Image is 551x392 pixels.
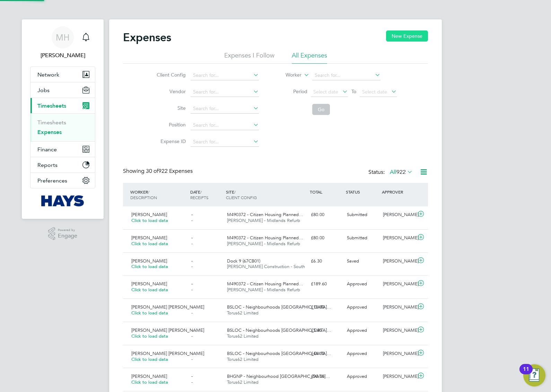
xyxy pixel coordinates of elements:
[22,19,104,219] nav: Main navigation
[131,356,168,362] span: Click to load data
[130,195,157,200] span: DESCRIPTION
[56,33,70,42] span: MH
[276,88,307,95] label: Period
[308,348,344,359] div: £44.10
[37,146,57,153] span: Finance
[190,195,209,200] span: RECEIPTS
[191,333,193,339] span: -
[308,278,344,290] div: £189.60
[347,304,367,310] span: Approved
[347,258,359,264] span: Saved
[380,209,416,221] div: [PERSON_NAME]
[224,51,274,64] li: Expenses I Follow
[312,71,381,80] input: Search for...
[129,186,189,204] div: WORKER
[191,356,193,362] span: -
[191,287,193,293] span: -
[123,168,194,175] div: Showing
[131,379,168,385] span: Click to load data
[191,327,193,333] span: -
[308,302,344,313] div: £10.80
[155,88,186,95] label: Vendor
[30,173,95,188] button: Preferences
[146,168,158,175] span: 30 of
[148,189,149,195] span: /
[380,302,416,313] div: [PERSON_NAME]
[155,122,186,128] label: Position
[191,264,193,269] span: -
[227,281,303,287] span: M490372 - Citizen Housing Planned…
[131,350,204,356] span: [PERSON_NAME] [PERSON_NAME]
[227,356,259,362] span: Torus62 Limited
[191,241,193,247] span: -
[30,51,95,60] span: Megan Hall
[30,157,95,172] button: Reports
[131,287,168,293] span: Click to load data
[380,325,416,336] div: [PERSON_NAME]
[200,189,202,195] span: /
[191,87,259,97] input: Search for...
[347,212,367,217] span: Submitted
[347,327,367,333] span: Approved
[131,327,204,333] span: [PERSON_NAME] [PERSON_NAME]
[131,333,168,339] span: Click to load data
[191,373,193,379] span: -
[312,104,330,115] button: Go
[227,287,300,293] span: [PERSON_NAME] - Midlands Refurb
[386,30,428,42] button: New Expense
[234,189,236,195] span: /
[380,371,416,382] div: [PERSON_NAME]
[308,371,344,382] div: £90.00
[189,186,225,204] div: DATE
[523,364,545,386] button: Open Resource Center, 11 new notifications
[227,235,303,241] span: M490372 - Citizen Housing Planned…
[123,30,171,44] h2: Expenses
[131,235,167,241] span: [PERSON_NAME]
[224,186,308,204] div: SITE
[30,195,95,206] a: Go to home page
[191,379,193,385] span: -
[347,373,367,379] span: Approved
[362,89,387,95] span: Select date
[380,278,416,290] div: [PERSON_NAME]
[30,113,95,141] div: Timesheets
[523,369,529,378] div: 11
[368,168,414,177] div: Status:
[48,227,78,240] a: Powered byEngage
[191,137,259,147] input: Search for...
[380,256,416,267] div: [PERSON_NAME]
[227,241,300,247] span: [PERSON_NAME] - Midlands Refurb
[191,235,193,241] span: -
[30,26,95,60] a: MH[PERSON_NAME]
[191,350,193,356] span: -
[30,98,95,113] button: Timesheets
[380,186,416,198] div: APPROVER
[30,82,95,98] button: Jobs
[37,129,62,135] a: Expenses
[390,169,413,176] label: All
[308,256,344,267] div: £6.30
[131,217,168,223] span: Click to load data
[227,212,303,217] span: M490372 - Citizen Housing Planned…
[191,217,193,223] span: -
[396,169,406,176] span: 922
[344,186,380,198] div: STATUS
[227,350,331,356] span: BSLOC - Neighbourhoods [GEOGRAPHIC_DATA]…
[155,105,186,111] label: Site
[131,264,168,269] span: Click to load data
[155,72,186,78] label: Client Config
[131,241,168,247] span: Click to load data
[191,212,193,217] span: -
[347,350,367,356] span: Approved
[270,72,301,79] label: Worker
[191,281,193,287] span: -
[30,67,95,82] button: Network
[227,258,260,264] span: Dock 9 (67CB01)
[227,264,305,269] span: [PERSON_NAME] Construction - South
[227,310,259,316] span: Torus62 Limited
[41,195,85,206] img: hays-logo-retina.png
[380,232,416,244] div: [PERSON_NAME]
[37,87,50,93] span: Jobs
[131,281,167,287] span: [PERSON_NAME]
[292,51,327,64] li: All Expenses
